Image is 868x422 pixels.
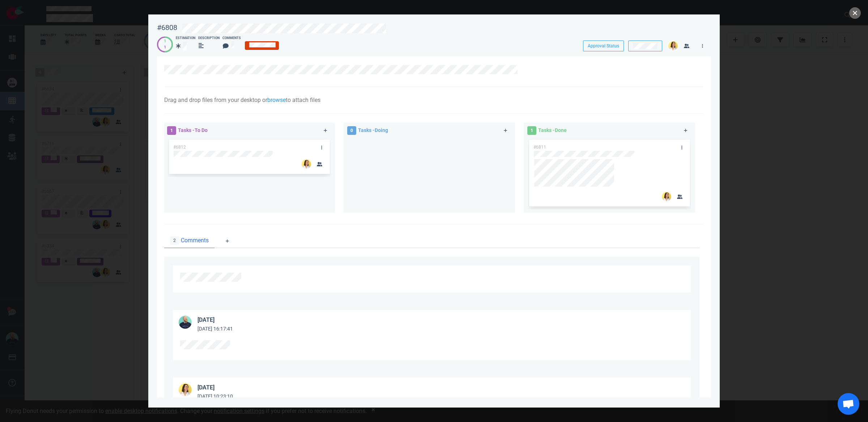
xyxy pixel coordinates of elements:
[176,36,195,41] div: Estimation
[198,36,220,41] div: Description
[267,97,286,103] a: browse
[181,236,209,245] span: Comments
[179,316,192,329] img: 36
[197,383,214,392] div: [DATE]
[302,159,311,169] img: 26
[178,127,208,133] span: Tasks - To Do
[173,145,186,150] span: #6812
[527,126,536,135] span: 1
[179,383,192,396] img: 36
[838,393,859,415] div: Ouvrir le chat
[662,192,671,201] img: 26
[197,316,214,324] div: [DATE]
[668,41,678,51] img: 26
[164,44,166,51] div: 1
[538,127,567,133] span: Tasks - Done
[222,36,241,41] div: Comments
[583,41,624,51] button: Approval Status
[849,7,861,19] button: close
[286,97,320,103] span: to attach files
[170,236,179,245] span: 2
[533,145,546,150] span: #6811
[164,38,166,44] div: 1
[197,393,233,399] small: [DATE] 10:23:10
[197,326,233,332] small: [DATE] 16:17:41
[167,126,176,135] span: 1
[347,126,356,135] span: 0
[164,97,267,103] span: Drag and drop files from your desktop or
[157,23,177,32] div: #6808
[358,127,388,133] span: Tasks - Doing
